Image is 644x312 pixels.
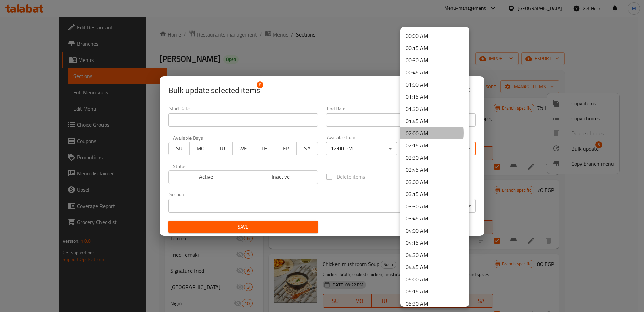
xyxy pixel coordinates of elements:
li: 03:00 AM [400,176,469,188]
li: 02:45 AM [400,164,469,176]
li: 05:15 AM [400,285,469,297]
li: 04:45 AM [400,261,469,273]
li: 03:45 AM [400,212,469,224]
li: 02:00 AM [400,127,469,139]
li: 05:00 AM [400,273,469,285]
li: 04:15 AM [400,237,469,249]
li: 00:30 AM [400,54,469,66]
li: 01:00 AM [400,78,469,91]
li: 01:30 AM [400,103,469,115]
li: 03:15 AM [400,188,469,200]
li: 03:30 AM [400,200,469,212]
li: 01:45 AM [400,115,469,127]
li: 04:00 AM [400,224,469,237]
li: 05:30 AM [400,297,469,310]
li: 00:00 AM [400,30,469,42]
li: 02:30 AM [400,151,469,164]
li: 02:15 AM [400,139,469,151]
li: 00:45 AM [400,66,469,78]
li: 00:15 AM [400,42,469,54]
li: 04:30 AM [400,249,469,261]
li: 01:15 AM [400,91,469,103]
